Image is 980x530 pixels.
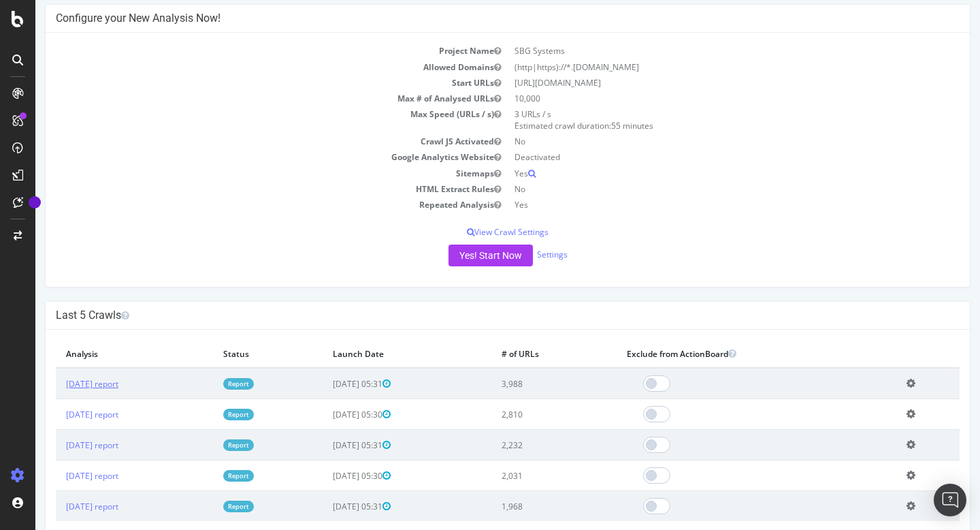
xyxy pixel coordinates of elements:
td: 2,232 [456,430,581,461]
span: [DATE] 05:31 [297,378,355,390]
h4: Configure your New Analysis Now! [20,12,924,25]
td: 2,810 [456,399,581,430]
th: Analysis [20,340,178,368]
a: Report [188,378,218,390]
div: Open Intercom Messenger [934,484,966,516]
a: Report [188,501,218,512]
td: Repeated Analysis [20,197,472,213]
span: [DATE] 05:31 [297,439,355,451]
th: # of URLs [456,340,581,368]
td: Allowed Domains [20,59,472,75]
td: No [472,181,924,197]
td: 1,968 [456,491,581,522]
th: Launch Date [287,340,456,368]
td: (http|https)://*.[DOMAIN_NAME] [472,59,924,75]
td: 3 URLs / s Estimated crawl duration: [472,106,924,134]
td: Sitemaps [20,166,472,181]
td: Max # of Analysed URLs [20,91,472,106]
td: [URL][DOMAIN_NAME] [472,75,924,91]
a: [DATE] report [31,501,83,512]
h4: Last 5 Crawls [20,309,924,322]
p: View Crawl Settings [20,226,924,238]
th: Exclude from ActionBoard [581,340,862,368]
td: 2,031 [456,461,581,491]
th: Status [178,340,288,368]
a: [DATE] report [31,439,83,451]
td: HTML Extract Rules [20,181,472,197]
td: 10,000 [472,91,924,106]
td: Max Speed (URLs / s) [20,106,472,134]
td: No [472,134,924,149]
span: [DATE] 05:31 [297,501,355,512]
button: Yes! Start Now [413,245,497,266]
a: [DATE] report [31,378,83,390]
a: Report [188,470,218,482]
td: Google Analytics Website [20,149,472,165]
td: Start URLs [20,75,472,91]
a: [DATE] report [31,409,83,420]
td: Yes [472,197,924,213]
a: Settings [502,249,532,260]
td: Deactivated [472,149,924,165]
span: [DATE] 05:30 [297,409,355,420]
div: Tooltip anchor [29,196,41,208]
td: Yes [472,166,924,181]
a: Report [188,409,218,420]
td: SBG Systems [472,43,924,59]
span: [DATE] 05:30 [297,470,355,482]
a: Report [188,439,218,451]
td: Project Name [20,43,472,59]
td: Crawl JS Activated [20,134,472,149]
td: 3,988 [456,368,581,399]
a: [DATE] report [31,470,83,482]
span: 55 minutes [576,120,618,131]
